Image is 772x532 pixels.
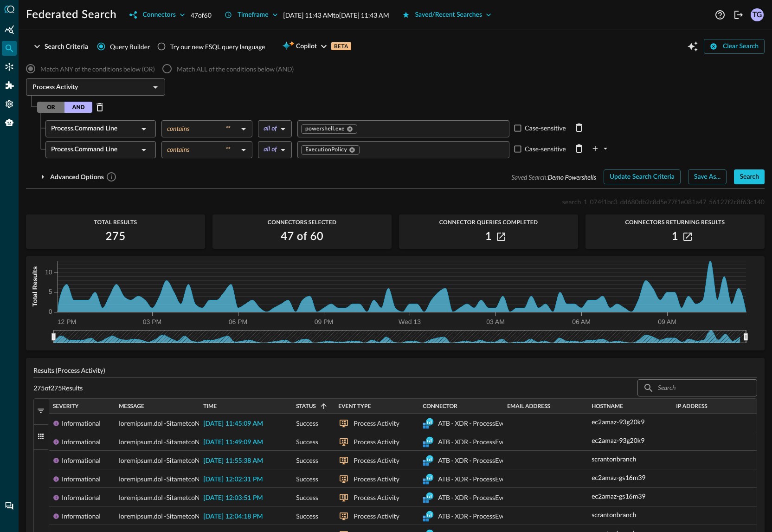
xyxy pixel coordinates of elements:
[26,7,116,22] h1: Federated Search
[331,42,351,50] p: BETA
[562,198,765,206] span: search_1_074f1bc3_dd680db2c8d5e77f1e081a47_56127f2c8f63c140
[592,417,644,427] p: ec2amaz-93g20k9
[592,473,645,482] p: ec2amaz-gs16m39
[610,171,675,183] div: Update Search Criteria
[62,507,101,526] div: Informational
[522,123,566,133] p: Case-sensitive
[124,7,190,22] button: Connectors
[423,455,434,466] svg: Azure Log Analytics
[31,266,39,307] tspan: Total Results
[438,507,515,526] div: ATB - XDR - ProcessEvents
[62,470,101,488] div: Informational
[305,146,347,154] span: ExecutionPolicy
[62,414,101,433] div: Informational
[572,141,586,156] button: Delete Row
[203,513,263,520] span: [DATE] 12:04:18 PM
[522,144,566,154] p: Case-sensitive
[238,9,269,21] div: Timeframe
[676,403,708,409] span: IP Address
[51,141,138,158] div: Process.Command Line
[301,145,360,155] div: ExecutionPolicy
[423,403,457,409] span: Connector
[203,458,263,464] span: [DATE] 11:55:38 AM
[62,451,101,470] div: Informational
[191,10,212,20] p: 47 of 60
[511,172,596,182] p: Saved Search:
[723,41,759,52] div: Clear Search
[423,436,434,448] svg: Azure Log Analytics
[49,288,52,295] tspan: 5
[585,219,765,226] span: Connectors Returning Results
[590,141,611,156] button: plus-arrow-button
[731,7,746,22] button: Logout
[167,145,190,154] span: contains
[604,169,681,184] button: Update Search Criteria
[438,488,515,507] div: ATB - XDR - ProcessEvents
[203,421,263,427] span: [DATE] 11:45:09 AM
[229,318,247,325] tspan: 06 PM
[167,124,238,133] div: contains
[685,39,700,54] button: Open Query Copilot
[143,318,161,325] tspan: 03 PM
[438,433,515,451] div: ATB - XDR - ProcessEvents
[296,470,318,488] span: Success
[177,64,294,74] span: Match ALL of the conditions below (AND)
[360,144,505,156] input: Value
[438,470,515,488] div: ATB - XDR - ProcessEvents
[2,22,17,37] div: Summary Insights
[45,41,88,52] div: Search Criteria
[415,9,482,21] div: Saved/Recent Searches
[592,403,623,409] span: Hostname
[58,318,76,325] tspan: 12 PM
[399,219,578,226] span: Connector Queries Completed
[45,268,52,276] tspan: 10
[203,439,263,446] span: [DATE] 11:49:09 AM
[110,42,150,52] span: Query Builder
[399,318,421,325] tspan: Wed 13
[354,507,399,526] div: Process Activity
[142,9,175,21] div: Connectors
[592,491,645,501] p: ec2amaz-gs16m39
[149,81,162,94] button: Open
[50,171,117,183] div: Advanced Options
[315,318,333,325] tspan: 09 PM
[62,488,101,507] div: Informational
[2,41,17,56] div: Federated Search
[740,171,759,183] div: Search
[64,102,92,113] button: AND
[167,145,238,154] div: contains
[33,365,757,375] p: Results (Process Activity)
[296,507,318,526] span: Success
[305,125,345,133] span: powershell.exe
[486,318,505,325] tspan: 03 AM
[301,124,357,134] div: powershell.exe
[2,59,17,74] div: Connectors
[92,100,107,115] button: Delete Row
[438,451,515,470] div: ATB - XDR - ProcessEvents
[106,229,126,244] h2: 275
[62,433,101,451] div: Informational
[281,229,323,244] h2: 47 of 60
[548,173,596,181] span: Demo Powershells
[296,41,317,52] span: Copilot
[734,169,765,184] button: Search
[296,433,318,451] span: Success
[2,78,17,93] div: Addons
[354,433,399,451] div: Process Activity
[283,10,389,20] p: [DATE] 11:43 AM to [DATE] 11:43 AM
[423,492,434,503] svg: Azure Log Analytics
[203,403,217,409] span: Time
[40,64,155,74] span: Match ANY of the conditions below (OR)
[694,171,721,183] div: Save As...
[354,488,399,507] div: Process Activity
[423,418,434,429] svg: Azure Log Analytics
[423,511,434,522] svg: Azure Log Analytics
[264,145,277,154] div: all of
[264,124,277,133] div: all of
[2,499,17,513] div: Chat
[572,318,591,325] tspan: 06 AM
[485,229,492,244] h2: 1
[37,102,65,113] button: OR
[26,39,94,54] button: Search Criteria
[354,451,399,470] div: Process Activity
